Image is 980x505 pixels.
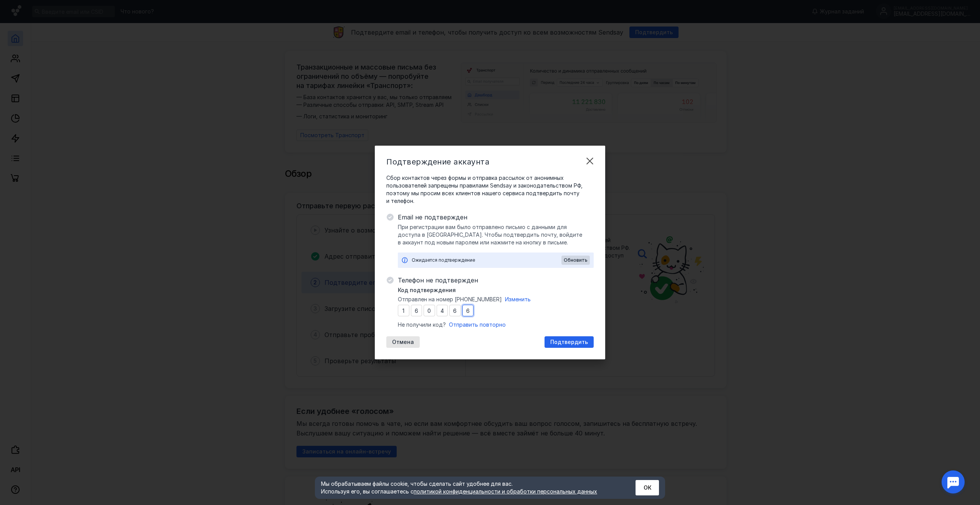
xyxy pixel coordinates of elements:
[437,305,448,316] input: 0
[412,256,561,264] div: Ожидается подтверждение
[398,223,594,246] span: При регистрации вам было отправлено письмо с данными для доступа в [GEOGRAPHIC_DATA]. Чтобы подтв...
[398,296,502,303] span: Отправлен на номер [PHONE_NUMBER]
[449,305,461,316] input: 0
[636,480,659,495] button: ОК
[550,339,588,346] span: Подтвердить
[449,321,506,329] button: Отправить повторно
[386,336,420,348] button: Отмена
[424,305,435,316] input: 0
[564,257,588,263] span: Обновить
[411,305,422,316] input: 0
[386,174,594,205] span: Сбор контактов через формы и отправка рассылок от анонимных пользователей запрещены правилами Sen...
[505,296,531,302] span: Изменить
[398,213,594,222] span: Email не подтвержден
[398,286,456,294] span: Код подтверждения
[462,305,474,316] input: 0
[505,296,531,303] button: Изменить
[561,256,590,265] button: Обновить
[398,305,409,316] input: 0
[321,480,617,495] div: Мы обрабатываем файлы cookie, чтобы сделать сайт удобнее для вас. Используя его, вы соглашаетесь c
[398,276,594,285] span: Телефон не подтвержден
[386,157,489,166] span: Подтверждение аккаунта
[392,339,414,346] span: Отмена
[414,488,597,495] a: политикой конфиденциальности и обработки персональных данных
[449,321,506,328] span: Отправить повторно
[398,321,446,329] span: Не получили код?
[545,336,594,348] button: Подтвердить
